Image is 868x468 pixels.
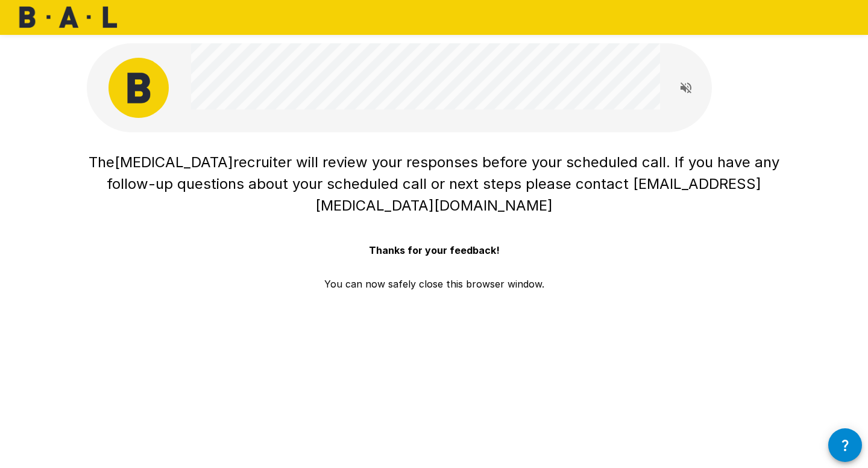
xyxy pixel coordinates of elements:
p: You can now safely close this browser window. [324,267,544,291]
button: Read questions aloud [674,76,698,100]
span: recruiter will review your responses before your scheduled call. If you have any follow-up questi... [107,153,784,214]
img: bal_avatar.png [108,58,169,118]
span: [MEDICAL_DATA] [115,153,233,171]
b: Thanks for your feedback! [369,244,500,256]
span: The [89,153,115,171]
